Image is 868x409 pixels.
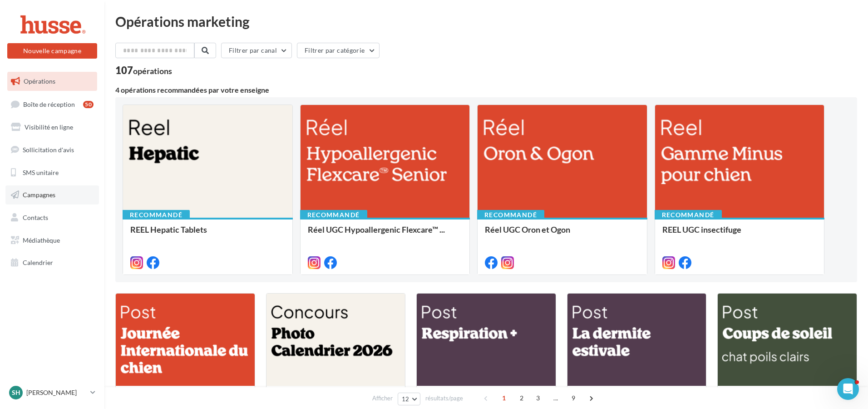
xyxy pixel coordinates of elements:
[485,224,570,234] span: Réel UGC Oron et Ogon
[5,253,99,272] a: Calendrier
[837,378,859,400] iframe: Intercom live chat
[23,168,59,176] span: SMS unitaire
[548,391,563,405] span: ...
[25,123,73,131] span: Visibilité en ligne
[7,384,97,401] a: SH [PERSON_NAME]
[5,231,99,250] a: Médiathèque
[133,67,172,75] div: opérations
[221,43,292,58] button: Filtrer par canal
[115,65,172,75] div: 107
[123,210,190,220] div: Recommandé
[23,236,60,244] span: Médiathèque
[531,391,545,405] span: 3
[402,395,409,403] span: 12
[372,394,393,403] span: Afficher
[24,77,55,85] span: Opérations
[23,100,75,108] span: Boîte de réception
[5,72,99,91] a: Opérations
[5,95,99,114] a: Boîte de réception50
[23,259,53,266] span: Calendrier
[115,86,857,94] div: 4 opérations recommandées par votre enseigne
[398,393,421,405] button: 12
[5,118,99,137] a: Visibilité en ligne
[5,140,99,160] a: Sollicitation d'avis
[477,210,544,220] div: Recommandé
[425,394,463,403] span: résultats/page
[23,146,74,154] span: Sollicitation d'avis
[297,43,380,58] button: Filtrer par catégorie
[23,214,48,221] span: Contacts
[497,391,511,405] span: 1
[5,208,99,227] a: Contacts
[662,224,741,234] span: REEL UGC insectifuge
[5,163,99,182] a: SMS unitaire
[26,388,87,397] p: [PERSON_NAME]
[83,101,94,108] div: 50
[23,191,55,199] span: Campagnes
[130,224,207,234] span: REEL Hepatic Tablets
[514,391,529,405] span: 2
[115,15,857,28] div: Opérations marketing
[300,210,367,220] div: Recommandé
[12,388,20,397] span: SH
[308,224,445,234] span: Réel UGC Hypoallergenic Flexcare™ ...
[7,43,97,59] button: Nouvelle campagne
[566,391,581,405] span: 9
[655,210,722,220] div: Recommandé
[5,185,99,204] a: Campagnes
